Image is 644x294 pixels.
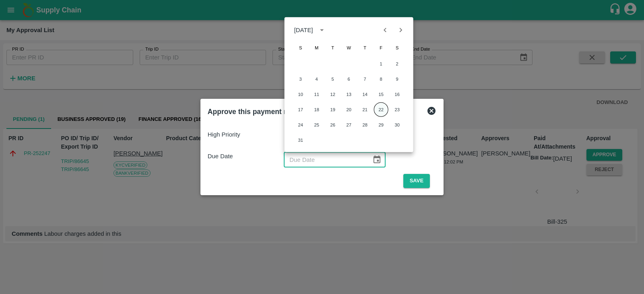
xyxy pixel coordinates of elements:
[393,22,408,38] button: Next month
[358,40,372,56] span: Thursday
[369,152,384,167] button: Choose date
[358,72,372,86] button: 7
[293,102,308,117] button: 17
[310,72,324,86] button: 4
[342,118,356,132] button: 27
[326,102,340,117] button: 19
[326,87,340,102] button: 12
[390,87,405,102] button: 16
[310,118,324,132] button: 25
[358,118,372,132] button: 28
[358,102,372,117] button: 21
[374,102,388,117] button: 22
[342,72,356,86] button: 6
[374,87,388,102] button: 15
[378,22,393,38] button: Previous month
[315,24,328,37] button: calendar view is open, switch to year view
[310,40,324,56] span: Monday
[293,118,308,132] button: 24
[293,72,308,86] button: 3
[374,118,388,132] button: 29
[342,40,356,56] span: Wednesday
[390,118,405,132] button: 30
[326,40,340,56] span: Tuesday
[293,133,308,147] button: 31
[390,40,405,56] span: Saturday
[374,40,388,56] span: Friday
[390,72,405,86] button: 9
[208,130,284,139] p: High Priority
[390,57,405,71] button: 2
[374,72,388,86] button: 8
[294,26,313,35] div: [DATE]
[310,87,324,102] button: 11
[403,174,430,188] button: Save
[208,152,284,161] p: Due Date
[310,102,324,117] button: 18
[390,102,405,117] button: 23
[284,152,366,167] input: Due Date
[358,87,372,102] button: 14
[374,57,388,71] button: 1
[293,87,308,102] button: 10
[293,40,308,56] span: Sunday
[326,72,340,86] button: 5
[342,87,356,102] button: 13
[208,108,309,116] b: Approve this payment request
[342,102,356,117] button: 20
[326,118,340,132] button: 26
